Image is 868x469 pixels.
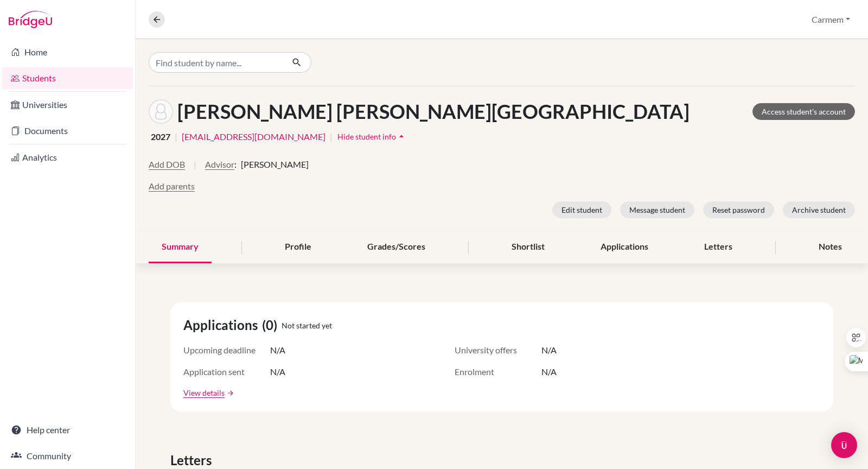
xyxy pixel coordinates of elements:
span: Applications [183,315,262,335]
input: Find student by name... [149,52,283,73]
span: N/A [541,344,557,357]
span: N/A [270,344,285,357]
span: Application sent [183,365,270,378]
a: [EMAIL_ADDRESS][DOMAIN_NAME] [182,130,325,143]
span: (0) [262,315,282,335]
div: Letters [691,231,745,263]
a: Students [2,67,133,89]
img: Sofia Oquendo Recchiuti's avatar [149,99,173,124]
button: Message student [620,201,694,218]
span: N/A [270,365,285,378]
button: Archive student [783,201,855,218]
button: Carmem [807,9,855,30]
div: Applications [588,231,661,263]
span: : [234,158,237,171]
a: Community [2,445,133,467]
a: Help center [2,419,133,441]
a: arrow_forward [225,389,234,397]
a: Home [2,41,133,63]
div: Profile [272,231,324,263]
div: Open Intercom Messenger [831,432,857,458]
div: Notes [806,231,855,263]
div: Shortlist [499,231,558,263]
a: Analytics [2,147,133,168]
a: Access student's account [752,103,855,120]
h1: [PERSON_NAME] [PERSON_NAME][GEOGRAPHIC_DATA] [177,100,690,123]
span: N/A [541,365,557,378]
span: Enrolment [455,365,541,378]
a: Universities [2,94,133,116]
button: Hide student infoarrow_drop_up [337,128,407,145]
span: University offers [455,344,541,357]
span: | [330,130,333,143]
img: Bridge-U [9,11,52,28]
a: Documents [2,120,133,142]
button: Add DOB [149,158,185,171]
div: Summary [149,231,212,263]
i: arrow_drop_up [396,131,407,142]
button: Add parents [149,180,195,193]
span: | [175,130,177,143]
span: Hide student info [337,132,396,141]
button: Advisor [205,158,234,171]
div: Grades/Scores [354,231,438,263]
span: 2027 [151,130,170,143]
span: Upcoming deadline [183,344,270,357]
span: | [194,158,196,180]
span: [PERSON_NAME] [241,158,309,171]
button: Reset password [703,201,774,218]
button: Edit student [552,201,611,218]
a: View details [183,387,225,398]
span: Not started yet [282,320,332,331]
